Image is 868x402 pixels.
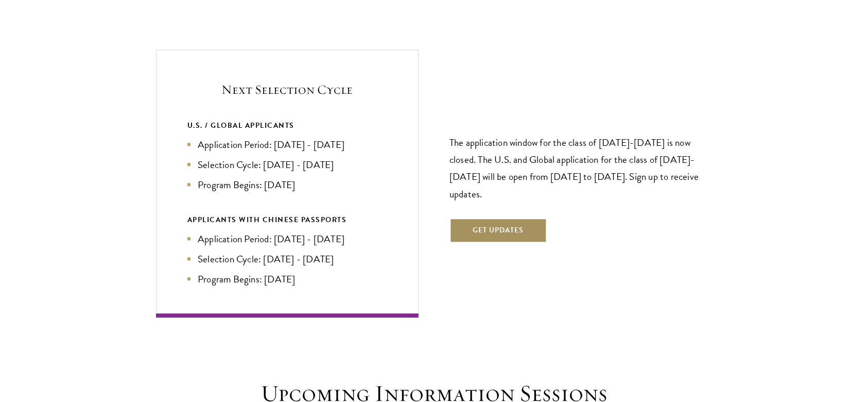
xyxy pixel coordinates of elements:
p: The application window for the class of [DATE]-[DATE] is now closed. The U.S. and Global applicat... [449,134,712,202]
div: APPLICANTS WITH CHINESE PASSPORTS [187,213,387,226]
li: Program Begins: [DATE] [187,177,387,192]
button: Get Updates [449,218,547,243]
li: Application Period: [DATE] - [DATE] [187,231,387,246]
h5: Next Selection Cycle [187,81,387,98]
li: Selection Cycle: [DATE] - [DATE] [187,252,387,266]
li: Selection Cycle: [DATE] - [DATE] [187,157,387,172]
li: Application Period: [DATE] - [DATE] [187,137,387,152]
div: U.S. / GLOBAL APPLICANTS [187,119,387,132]
li: Program Begins: [DATE] [187,272,387,287]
